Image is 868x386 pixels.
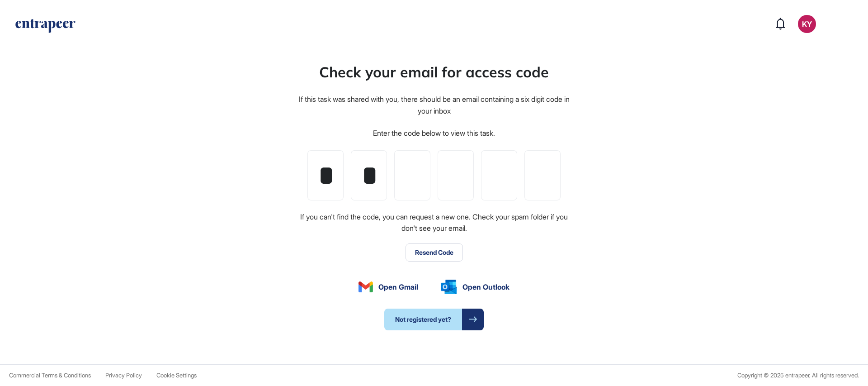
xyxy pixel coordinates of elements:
[441,280,509,294] a: Open Outlook
[737,372,859,379] div: Copyright © 2025 entrapeer, All rights reserved.
[9,372,91,379] a: Commercial Terms & Conditions
[384,309,484,330] a: Not registered yet?
[384,309,462,330] span: Not registered yet?
[373,128,495,139] div: Enter the code below to view this task.
[378,281,418,292] span: Open Gmail
[406,243,463,262] button: Resend Code
[156,372,197,379] span: Cookie Settings
[359,281,418,292] a: Open Gmail
[14,19,76,36] a: entrapeer-logo
[798,15,816,33] button: KY
[105,372,142,379] a: Privacy Policy
[156,372,197,379] a: Cookie Settings
[297,211,571,234] div: If you can't find the code, you can request a new one. Check your spam folder if you don't see yo...
[297,94,571,117] div: If this task was shared with you, there should be an email containing a six digit code in your inbox
[462,281,509,292] span: Open Outlook
[319,61,549,83] div: Check your email for access code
